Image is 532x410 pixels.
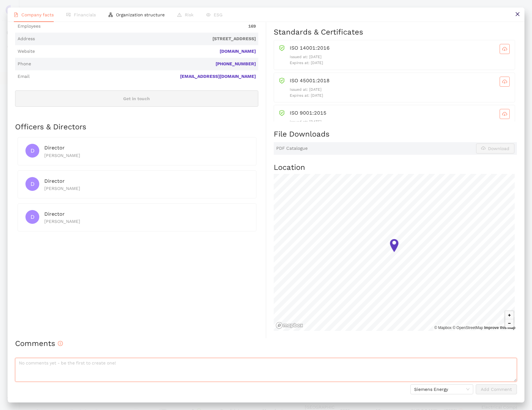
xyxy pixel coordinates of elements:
span: D [30,210,35,224]
span: Financials [74,12,96,17]
div: [PERSON_NAME] [44,152,249,159]
span: eye [206,13,211,17]
button: Add Comment [476,384,517,394]
canvas: Map [274,174,515,331]
h2: Comments [15,338,517,349]
span: Employees [18,23,41,30]
span: fund-view [66,13,71,17]
span: [STREET_ADDRESS] [37,36,256,42]
span: 169 [43,23,256,30]
span: Organization structure [116,12,165,17]
span: warning [177,13,182,17]
span: Email [18,73,30,80]
div: ISO 14001:2016 [290,44,510,54]
span: apartment [108,13,113,17]
p: Issued at: [DATE] [290,87,510,93]
span: info-circle [58,341,63,346]
span: Director [44,211,65,217]
span: D [30,177,35,191]
span: cloud-download [500,79,509,84]
button: Zoom out [505,319,513,327]
button: cloud-download [500,109,510,119]
span: cloud-download [500,46,509,51]
a: Mapbox logo [276,322,303,329]
h2: File Downloads [274,129,517,140]
span: Phone [18,61,31,67]
div: [PERSON_NAME] [44,218,249,225]
span: D [30,144,35,158]
div: ISO 9001:2015 [290,109,510,119]
p: Issued at: [DATE] [290,54,510,60]
button: Zoom in [505,311,513,319]
span: Company facts [21,12,54,17]
button: cloud-download [500,44,510,54]
span: cloud-download [500,111,509,116]
button: cloud-download [500,77,510,87]
span: close [515,12,520,17]
span: safety-certificate [279,44,285,51]
span: safety-certificate [279,77,285,84]
div: ISO 45001:2018 [290,77,510,87]
span: safety-certificate [279,109,285,116]
p: Expires at: [DATE] [290,60,510,66]
button: close [510,8,524,22]
div: [PERSON_NAME] [44,185,249,192]
h2: Officers & Directors [15,122,258,132]
span: Risk [185,12,194,17]
p: Issued at: [DATE] [290,119,510,125]
span: Website [18,48,35,55]
span: PDF Catalogue [276,145,308,152]
span: ESG [214,12,222,17]
p: Expires at: [DATE] [290,93,510,99]
span: Siemens Energy [414,385,469,394]
span: Director [44,145,65,151]
h2: Standards & Certificates [274,27,517,38]
span: Address [18,36,35,42]
h2: Location [274,162,517,173]
span: Director [44,178,65,184]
